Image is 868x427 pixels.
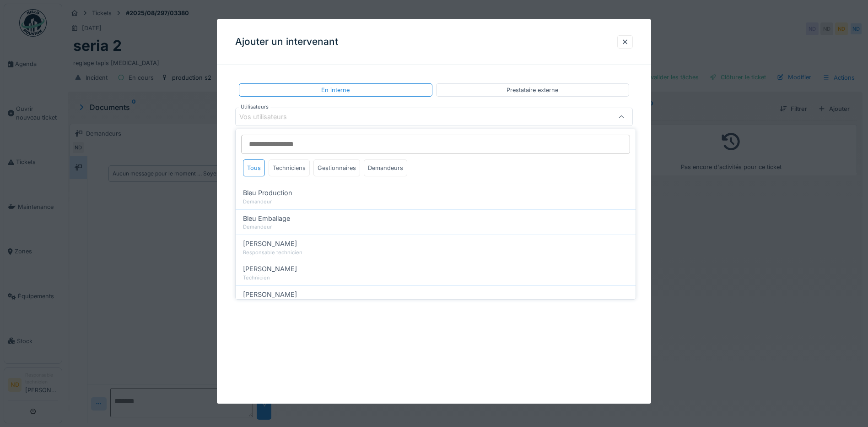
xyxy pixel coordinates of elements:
[321,86,350,94] div: En interne
[507,86,558,94] div: Prestataire externe
[269,159,310,176] div: Techniciens
[364,159,407,176] div: Demandeurs
[243,159,265,176] div: Tous
[243,264,297,274] span: [PERSON_NAME]
[235,36,338,48] h3: Ajouter un intervenant
[239,103,270,111] label: Utilisateurs
[239,112,300,122] div: Vos utilisateurs
[243,274,628,282] div: Technicien
[243,213,290,224] span: Bleu Emballage
[243,249,628,257] div: Responsable technicien
[243,188,292,198] span: Bleu Production
[243,223,628,231] div: Demandeur
[313,159,360,176] div: Gestionnaires
[243,239,297,249] span: [PERSON_NAME]
[243,198,628,206] div: Demandeur
[243,290,297,300] span: [PERSON_NAME]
